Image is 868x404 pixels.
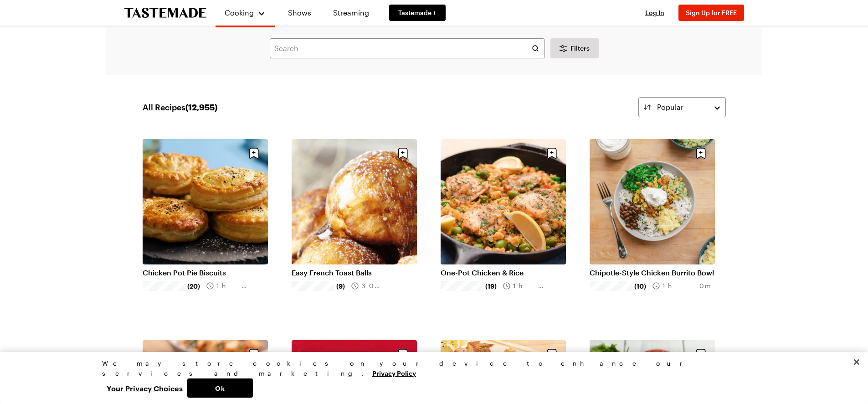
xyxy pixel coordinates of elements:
[389,5,446,21] a: Tastemade +
[185,102,217,112] span: ( 12,955 )
[225,4,266,22] button: Cooking
[245,346,262,363] button: Save recipe
[124,8,206,18] a: To Tastemade Home Page
[570,44,590,53] span: Filters
[678,5,744,21] button: Sign Up for FREE
[645,9,664,16] span: Log In
[372,368,416,377] a: More information about your privacy, opens in a new tab
[225,8,254,17] span: Cooking
[638,97,726,117] button: Popular
[692,145,709,162] button: Save recipe
[102,378,187,398] button: Your Privacy Choices
[394,346,411,363] button: Save recipe
[398,8,437,17] span: Tastemade +
[245,145,262,162] button: Save recipe
[692,346,709,363] button: Save recipe
[292,268,417,277] a: Easy French Toast Balls
[686,9,737,16] span: Sign Up for FREE
[550,38,599,58] button: Desktop filters
[657,102,683,113] span: Popular
[394,145,411,162] button: Save recipe
[543,145,560,162] button: Save recipe
[543,346,560,363] button: Save recipe
[102,358,758,398] div: Privacy
[441,268,566,277] a: One-Pot Chicken & Rice
[590,268,715,277] a: Chipotle-Style Chicken Burrito Bowl
[637,8,673,17] button: Log In
[143,268,268,277] a: Chicken Pot Pie Biscuits
[187,378,253,398] button: Ok
[143,101,217,114] span: All Recipes
[847,352,867,372] button: Close
[102,358,758,378] div: We may store cookies on your device to enhance our services and marketing.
